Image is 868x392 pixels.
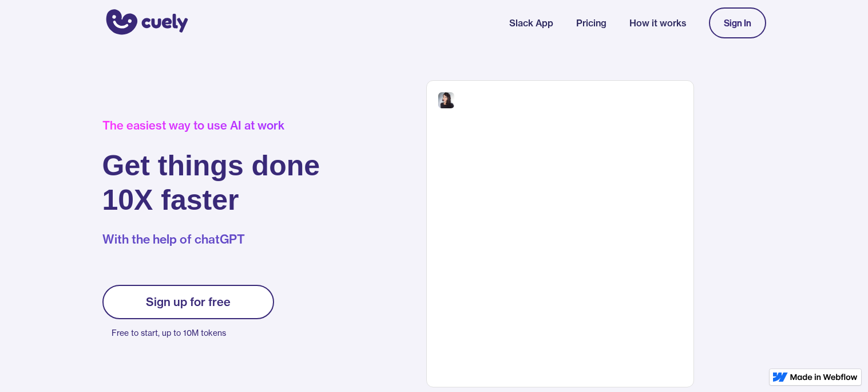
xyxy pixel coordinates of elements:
a: Pricing [576,16,607,30]
p: With the help of chatGPT [102,231,320,248]
h1: Get things done 10X faster [102,148,320,217]
a: Sign In [709,7,766,38]
div: Sign In [724,18,751,28]
p: Free to start, up to 10M tokens [112,325,274,341]
a: Slack App [509,16,553,30]
a: home [102,2,188,44]
img: Made in Webflow [790,374,858,381]
a: How it works [629,16,686,30]
div: The easiest way to use AI at work [102,119,320,132]
a: Sign up for free [102,285,274,319]
div: Sign up for free [146,295,231,309]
